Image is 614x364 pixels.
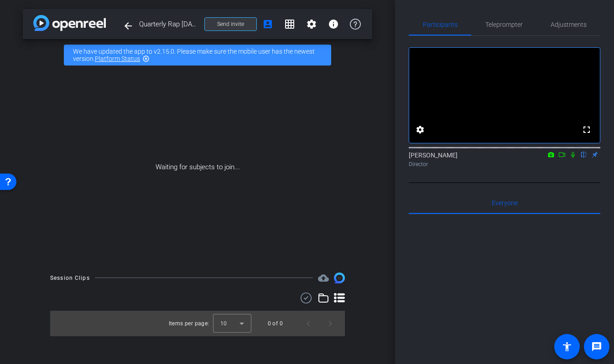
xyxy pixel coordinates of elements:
div: We have updated the app to v2.15.0. Please make sure the mobile user has the newest version. [64,45,331,66]
span: Teleprompter [485,21,523,28]
button: Send invite [204,17,257,31]
mat-icon: settings [306,19,317,30]
span: Participants [423,21,458,28]
div: [PERSON_NAME] [409,151,600,168]
button: Previous page [297,313,319,334]
span: Destinations for your clips [318,273,329,283]
mat-icon: grid_on [284,19,295,30]
img: app-logo [33,15,106,31]
mat-icon: account_box [262,19,273,30]
div: 0 of 0 [268,319,283,328]
button: Next page [319,313,341,334]
div: Items per page: [169,319,209,328]
mat-icon: message [591,341,602,352]
a: Platform Status [95,55,140,62]
div: Director [409,160,600,168]
mat-icon: highlight_off [142,55,150,62]
div: Waiting for subjects to join... [23,71,372,263]
img: Session clips [334,273,345,283]
div: Session Clips [50,273,90,283]
span: Everyone [492,200,518,206]
span: Send invite [217,20,244,28]
mat-icon: accessibility [562,341,572,352]
mat-icon: settings [415,124,426,135]
mat-icon: cloud_upload [318,273,329,283]
mat-icon: fullscreen [581,124,592,135]
mat-icon: arrow_back [123,20,134,31]
span: Quarterly Rap [DATE] [139,15,199,33]
span: Adjustments [551,21,587,28]
mat-icon: info [328,19,339,30]
mat-icon: flip [578,150,589,158]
